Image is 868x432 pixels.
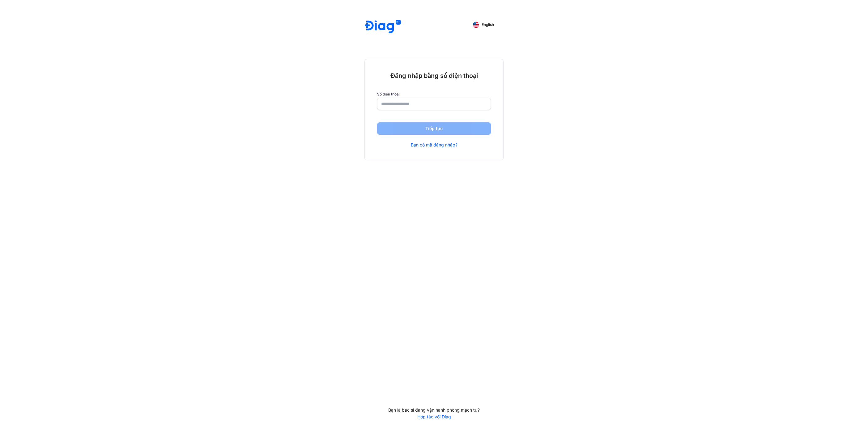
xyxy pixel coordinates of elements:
span: English [482,23,494,27]
a: Hợp tác với Diag [364,414,504,420]
button: Tiếp tục [377,122,491,135]
div: Bạn là bác sĩ đang vận hành phòng mạch tư? [364,407,504,413]
label: Số điện thoại [377,92,491,96]
div: Đăng nhập bằng số điện thoại [377,72,491,80]
img: English [473,22,479,28]
a: Bạn có mã đăng nhập? [411,142,457,148]
img: logo [365,20,401,34]
button: English [469,20,498,30]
